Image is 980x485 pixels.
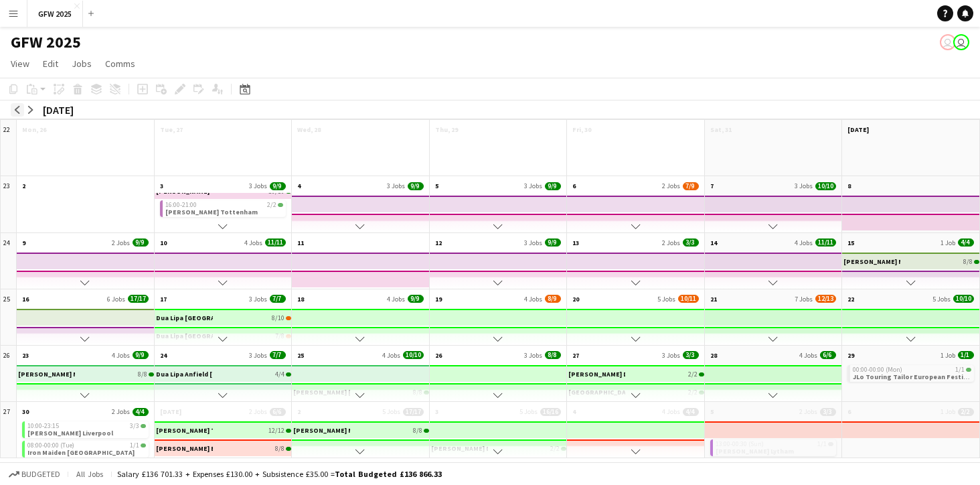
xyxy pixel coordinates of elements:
span: 6 [847,407,851,416]
span: Total Budgeted £136 866.33 [335,469,442,479]
span: 9/9 [270,182,286,190]
span: 2/2 [688,370,698,378]
app-user-avatar: Mike Bolton [953,34,969,50]
h3: [PERSON_NAME] Manchester [843,258,900,265]
span: Sat, 31 [710,125,732,134]
span: 10/10 [403,351,424,359]
h1: GFW 2025 [11,32,81,52]
span: Justin Timberlake Lytham [716,447,794,456]
span: 3 [435,407,438,416]
span: 4 Jobs [662,407,680,416]
span: 22 [847,295,854,303]
span: 15 [847,238,854,247]
span: 8/8 [974,260,979,264]
span: 2/2 [699,372,704,376]
span: 13:00-00:30 (Sun) [716,441,764,447]
span: 4 Jobs [524,295,542,303]
h3: [GEOGRAPHIC_DATA] (Can do both days) [568,389,625,396]
span: 9/9 [133,238,149,247]
span: 2 Jobs [662,238,680,247]
span: 9/9 [408,182,424,190]
span: 27 [572,351,579,360]
span: 8/8 [138,370,147,378]
span: 8/9 [545,295,561,303]
span: 3 Jobs [524,238,542,247]
span: All jobs [74,469,106,479]
span: 1/1 [130,442,139,449]
span: Tue, 27 [160,125,183,134]
span: 10:00-23:15 [27,423,59,429]
span: 1 Job [941,238,955,247]
span: 2/2 [958,408,974,416]
span: Wed, 28 [297,125,321,134]
span: 08:00-00:00 (Tue) [27,442,74,449]
span: 14 [710,238,717,247]
span: 12/12 [286,429,291,433]
span: Budgeted [21,470,60,479]
span: [DATE] [847,125,869,134]
span: 1/1 [966,368,971,372]
span: 5 Jobs [932,295,951,303]
h3: Dua Lipa [GEOGRAPHIC_DATA] [156,332,213,340]
span: 17 [160,295,167,303]
span: Diana Ross Liverpool [27,429,113,437]
span: 2 Jobs [249,407,267,416]
h3: [PERSON_NAME] Tailor and Makers [156,427,213,434]
span: Edit [43,58,58,70]
span: 3 Jobs [524,182,542,190]
span: 4 Jobs [244,238,262,247]
span: 12/13 [815,295,836,303]
span: View [11,58,29,70]
span: 8/10 [286,316,291,320]
span: 12 [435,238,442,247]
div: 22 [1,120,17,176]
span: 2 Jobs [799,407,817,416]
span: 4 [297,182,301,190]
span: 3/3 [130,423,139,429]
span: 17/17 [128,295,149,303]
span: 1/1 [958,351,974,359]
span: 20 [572,295,579,303]
span: 4/4 [275,370,284,378]
span: 9/9 [408,295,424,303]
span: 9 [22,238,25,247]
div: 27 [1,402,17,458]
span: 13 [572,238,579,247]
span: 3 Jobs [249,295,267,303]
span: 3/3 [683,238,699,247]
h3: [PERSON_NAME] Manchester [293,427,350,434]
span: 4 [572,407,576,416]
span: 4/4 [286,372,291,376]
span: 16/16 [540,408,561,416]
span: 3/3 [141,424,146,428]
span: 5 [710,407,714,416]
span: 19 [435,295,442,303]
span: 8/8 [545,351,561,359]
span: Thu, 29 [435,125,458,134]
span: Iron Maiden Glasgow [27,448,135,457]
span: 2/2 [688,388,698,397]
span: 8/8 [286,447,291,451]
span: 3 Jobs [387,182,405,190]
span: 5 [435,182,438,190]
a: View [5,55,35,72]
span: 11/11 [815,238,836,247]
span: 1 Job [941,351,955,360]
span: 11 [297,238,304,247]
span: 3/3 [683,351,699,359]
span: 16:00-21:00 [165,202,197,208]
span: 3 Jobs [662,351,680,360]
span: 2/2 [550,444,560,453]
span: Fri, 30 [572,125,591,134]
span: 2 [22,182,25,190]
span: 5 Jobs [519,407,538,416]
span: 10/10 [953,295,974,303]
span: 23 [22,351,29,360]
button: Budgeted [7,467,62,482]
span: 8/8 [149,372,154,376]
span: 8/8 [413,426,422,435]
span: 1 Job [941,407,955,416]
span: 7/8 [275,332,284,340]
span: 6/6 [820,351,836,359]
div: 24 [1,233,17,289]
